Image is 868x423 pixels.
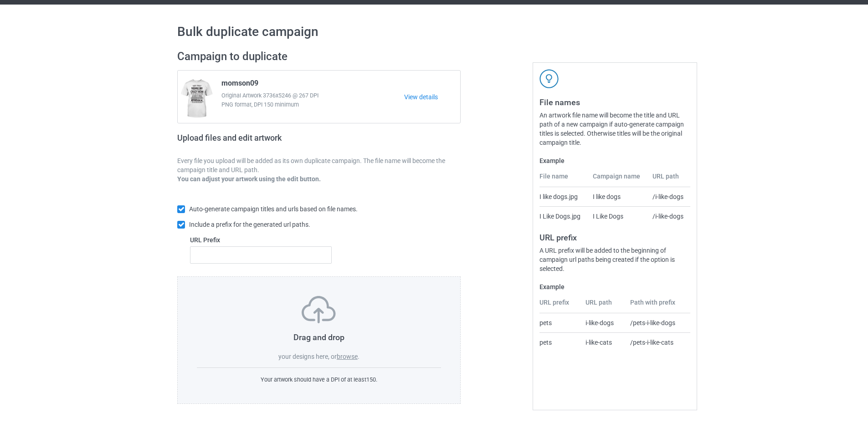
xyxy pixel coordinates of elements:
[539,246,690,273] div: A URL prefix will be added to the beginning of campaign url paths being created if the option is ...
[580,332,626,352] td: i-like-cats
[177,156,461,174] p: Every file you upload will be added as its own duplicate campaign. The file name will become the ...
[404,92,460,102] a: View details
[177,175,321,183] b: You can adjust your artwork using the edit button.
[625,298,690,313] th: Path with prefix
[588,172,648,187] th: Campaign name
[539,206,587,226] td: I Like Dogs.jpg
[647,172,690,187] th: URL path
[539,97,690,107] h3: File names
[588,206,648,226] td: I Like Dogs
[539,69,559,88] img: svg+xml;base64,PD94bWwgdmVyc2lvbj0iMS4wIiBlbmNvZGluZz0iVVRGLTgiPz4KPHN2ZyB3aWR0aD0iNDJweCIgaGVpZ2...
[580,313,626,332] td: i-like-dogs
[539,313,580,332] td: pets
[358,353,360,360] span: .
[197,332,441,342] h3: Drag and drop
[647,187,690,206] td: /i-like-dogs
[625,332,690,352] td: /pets-i-like-cats
[625,313,690,332] td: /pets-i-like-dogs
[189,205,358,213] span: Auto-generate campaign titles and urls based on file names.
[302,296,336,323] img: svg+xml;base64,PD94bWwgdmVyc2lvbj0iMS4wIiBlbmNvZGluZz0iVVRGLTgiPz4KPHN2ZyB3aWR0aD0iNzVweCIgaGVpZ2...
[221,100,404,109] span: PNG format, DPI 150 minimum
[539,172,587,187] th: File name
[588,187,648,206] td: I like dogs
[539,332,580,352] td: pets
[539,111,690,147] div: An artwork file name will become the title and URL path of a new campaign if auto-generate campai...
[337,353,358,360] label: browse
[221,79,258,91] span: momson09
[177,133,347,150] h2: Upload files and edit artwork
[190,235,332,245] label: URL Prefix
[177,24,691,40] h1: Bulk duplicate campaign
[221,91,404,100] span: Original Artwork 3736x5246 @ 267 DPI
[580,298,626,313] th: URL path
[189,221,310,228] span: Include a prefix for the generated url paths.
[177,50,461,64] h2: Campaign to duplicate
[539,282,690,291] label: Example
[539,187,587,206] td: I like dogs.jpg
[539,156,690,165] label: Example
[539,298,580,313] th: URL prefix
[647,206,690,226] td: /i-like-dogs
[261,376,377,383] span: Your artwork should have a DPI of at least 150 .
[539,232,690,243] h3: URL prefix
[278,353,337,360] span: your designs here, or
